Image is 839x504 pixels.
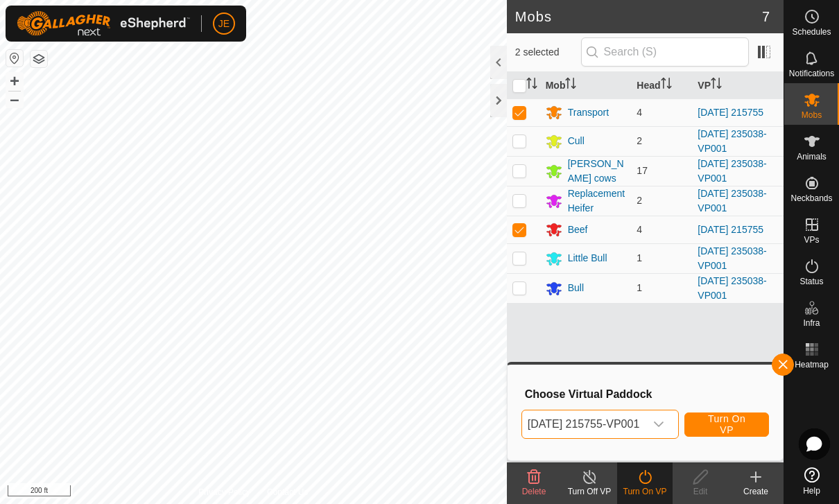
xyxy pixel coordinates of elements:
div: Beef [568,223,588,237]
a: [DATE] 235038-VP001 [698,275,766,301]
h3: Choose Virtual Paddock [525,388,769,401]
p-sorticon: Activate to sort [711,80,722,91]
a: [DATE] 235038-VP001 [698,158,766,184]
span: Mobs [802,111,822,119]
a: Contact Us [267,486,308,498]
span: Schedules [792,28,831,36]
th: VP [692,72,784,99]
span: 7 [762,6,770,27]
span: Neckbands [790,194,832,202]
div: Turn On VP [617,485,673,498]
a: [DATE] 235038-VP001 [698,188,766,214]
span: 2 [637,195,642,206]
th: Head [631,72,692,99]
div: Edit [673,485,728,498]
span: 1 [637,252,642,263]
span: Help [803,487,820,495]
p-sorticon: Activate to sort [526,80,537,91]
p-sorticon: Activate to sort [661,80,672,91]
button: Reset Map [6,50,23,67]
div: Replacement Heifer [568,186,626,216]
th: Mob [540,72,632,99]
a: [DATE] 235038-VP001 [698,245,766,271]
button: Turn On VP [684,412,769,437]
div: Turn Off VP [562,485,617,498]
span: JE [218,17,230,31]
span: 2 [637,135,642,146]
button: Map Layers [31,51,47,67]
input: Search (S) [581,37,749,67]
div: Bull [568,281,584,295]
span: 1 [637,282,642,293]
span: 4 [637,107,642,118]
span: Animals [797,153,827,161]
a: [DATE] 235038-VP001 [698,128,766,154]
div: [PERSON_NAME] cows [568,157,626,186]
div: dropdown trigger [645,410,673,438]
a: Privacy Policy [198,486,250,498]
span: 17 [637,165,648,176]
div: Little Bull [568,251,607,266]
span: Infra [803,319,820,327]
span: Heatmap [795,360,829,369]
div: Transport [568,105,609,120]
div: Create [728,485,784,498]
button: – [6,91,23,107]
span: 2025-08-11 215755-VP001 [522,410,646,438]
p-sorticon: Activate to sort [565,80,576,91]
a: [DATE] 215755 [698,224,763,235]
span: Status [799,277,823,286]
span: 2 selected [515,45,581,60]
img: Gallagher Logo [17,11,190,36]
span: Delete [522,487,546,496]
span: 4 [637,224,642,235]
span: Turn On VP [702,413,752,435]
span: Notifications [789,69,834,78]
div: Cull [568,134,585,148]
button: + [6,73,23,89]
a: Help [784,462,839,501]
a: [DATE] 215755 [698,107,763,118]
h2: Mobs [515,8,762,25]
span: VPs [804,236,819,244]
